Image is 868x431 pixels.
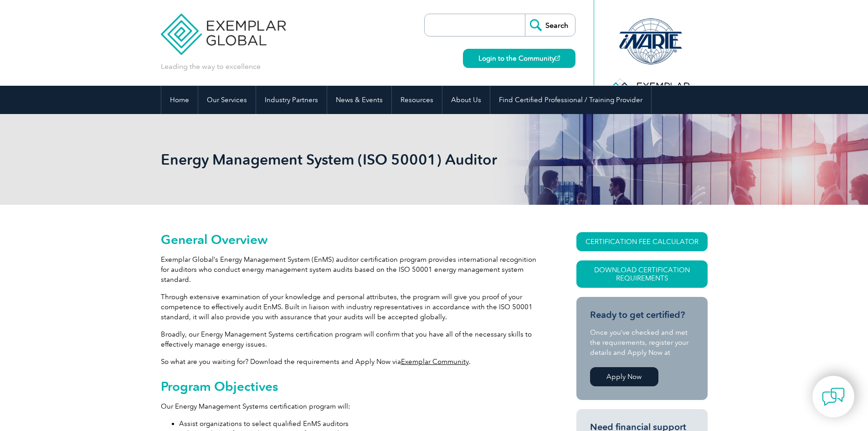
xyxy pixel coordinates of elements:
[392,86,442,114] a: Resources
[161,232,544,247] h2: General Overview
[161,292,544,322] p: Through extensive examination of your knowledge and personal attributes, the program will give yo...
[161,254,544,285] p: Exemplar Global’s Energy Management System (EnMS) auditor certification program provides internat...
[161,86,198,114] a: Home
[463,49,575,68] a: Login to the Community
[161,62,261,72] p: Leading the way to excellence
[161,329,544,349] p: Broadly, our Energy Management Systems certification program will confirm that you have all of th...
[161,379,544,394] h2: Program Objectives
[401,358,469,366] a: Exemplar Community
[179,419,544,429] li: Assist organizations to select qualified EnMS auditors
[576,260,708,288] a: Download Certification Requirements
[590,327,694,358] p: Once you’ve checked and met the requirements, register your details and Apply Now at
[525,14,575,36] input: Search
[327,86,391,114] a: News & Events
[256,86,327,114] a: Industry Partners
[161,401,544,411] p: Our Energy Management Systems certification program will:
[442,86,490,114] a: About Us
[590,367,658,386] a: Apply Now
[576,232,708,251] a: CERTIFICATION FEE CALCULATOR
[198,86,256,114] a: Our Services
[555,56,560,61] img: open_square.png
[161,357,544,367] p: So what are you waiting for? Download the requirements and Apply Now via .
[490,86,651,114] a: Find Certified Professional / Training Provider
[161,151,511,168] h1: Energy Management System (ISO 50001) Auditor
[822,385,845,408] img: contact-chat.png
[590,309,694,321] h3: Ready to get certified?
